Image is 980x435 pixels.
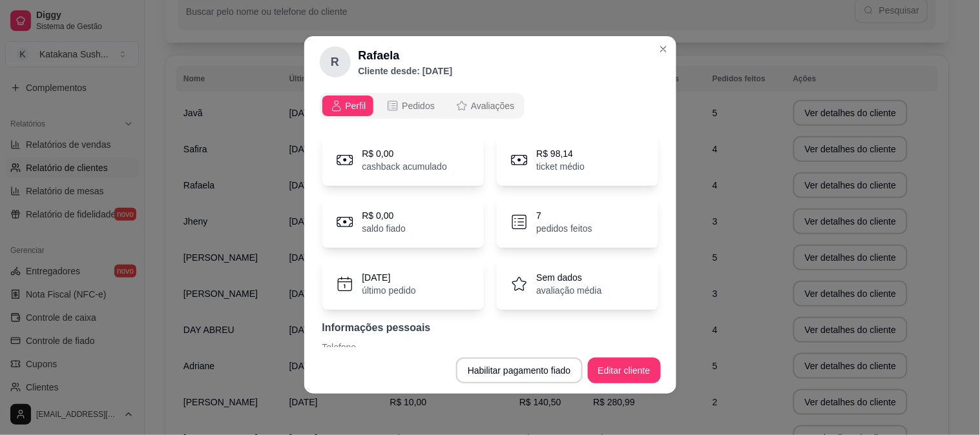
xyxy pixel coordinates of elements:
p: R$ 98,14 [537,147,585,160]
p: ticket médio [537,160,585,173]
span: Pedidos [402,99,435,112]
button: Habilitar pagamento fiado [456,358,583,383]
button: Editar cliente [588,358,661,383]
div: opções [320,93,525,119]
span: Perfil [346,99,366,112]
p: Telefone [322,341,658,354]
button: Close [653,39,674,59]
p: avaliação média [537,284,602,297]
p: pedidos feitos [537,222,592,235]
p: Sem dados [537,271,602,284]
span: Avaliações [471,99,514,112]
div: opções [320,93,661,119]
p: [DATE] [362,271,416,284]
p: Cliente desde: [DATE] [359,65,453,77]
p: último pedido [362,284,416,297]
p: R$ 0,00 [362,147,448,160]
p: saldo fiado [362,222,406,235]
p: Informações pessoais [322,320,658,336]
p: R$ 0,00 [362,209,406,222]
div: R [320,46,351,77]
p: cashback acumulado [362,160,448,173]
h2: Rafaela [359,46,453,65]
p: 7 [537,209,592,222]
